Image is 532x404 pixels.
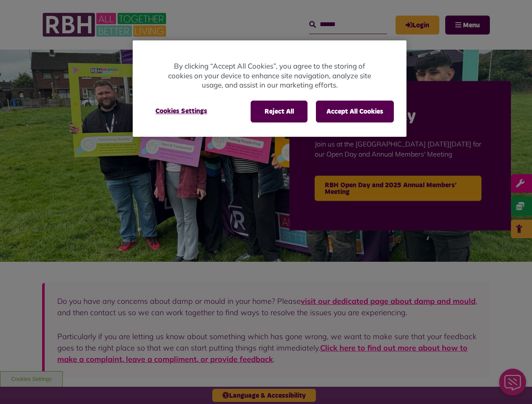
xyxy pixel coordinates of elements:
[251,101,307,122] button: Reject All
[316,101,394,122] button: Accept All Cookies
[133,40,406,137] div: Privacy
[133,40,406,137] div: Cookie banner
[5,3,32,29] div: Close Web Assistant
[166,61,373,90] p: By clicking “Accept All Cookies”, you agree to the storing of cookies on your device to enhance s...
[145,101,217,122] button: Cookies Settings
